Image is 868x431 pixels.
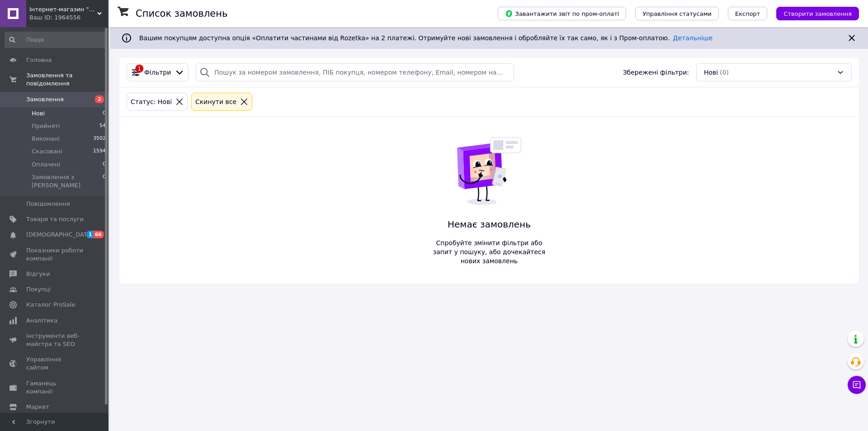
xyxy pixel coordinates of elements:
input: Пошук за номером замовлення, ПІБ покупця, номером телефону, Email, номером накладної [196,63,514,81]
span: 66 [94,231,104,238]
h1: Список замовлень [136,8,227,19]
span: Прийняті [32,122,60,130]
a: Детальніше [673,34,713,42]
span: Вашим покупцям доступна опція «Оплатити частинами від Rozetka» на 2 платежі. Отримуйте нові замов... [139,34,712,42]
span: Повідомлення [26,200,70,208]
button: Завантажити звіт по пром-оплаті [498,7,626,20]
span: Створити замовлення [783,10,852,17]
button: Створити замовлення [776,7,859,20]
span: 1594 [93,147,106,156]
span: Головна [26,56,52,64]
span: 2 [95,95,104,103]
span: Немає замовлень [429,218,549,231]
span: Маркет [26,403,49,411]
span: Нові [704,68,718,77]
span: Каталог ProSale [26,301,75,309]
span: Оплачені [32,161,60,169]
button: Експорт [728,7,768,20]
span: Аналітика [26,317,57,325]
span: Управління статусами [642,10,712,17]
button: Управління статусами [635,7,719,20]
span: Управління сайтом [26,355,84,372]
span: 0 [103,161,106,169]
span: Замовлення та повідомлення [26,71,108,88]
span: Фільтри [144,68,171,77]
span: Інструменти веб-майстра та SEO [26,332,84,348]
span: Замовлення [26,95,64,104]
button: Чат з покупцем [848,376,866,394]
span: Покупці [26,285,51,294]
span: Спробуйте змінити фільтри або запит у пошуку, або дочекайтеся нових замовлень [429,238,549,265]
div: Cкинути все [193,97,238,107]
span: Скасовані [32,147,62,156]
span: Експорт [735,10,760,17]
span: Збережені фільтри: [623,68,689,77]
span: [DEMOGRAPHIC_DATA] [26,231,93,239]
span: Відгуки [26,270,50,278]
span: Виконані [32,135,60,143]
span: Гаманець компанії [26,379,84,396]
span: Показники роботи компанії [26,246,84,263]
span: 54 [99,122,106,130]
span: 3502 [93,135,106,143]
a: Створити замовлення [767,9,859,17]
span: Інтернет-магазин "Шафа-купе" [29,5,97,14]
div: Статус: Нові [129,97,174,107]
span: 1 [86,231,94,238]
input: Пошук [5,32,107,48]
span: 0 [103,109,106,118]
span: 0 [103,173,106,189]
span: Завантажити звіт по пром-оплаті [505,9,619,18]
span: Замовлення з [PERSON_NAME] [32,173,103,189]
span: (0) [720,69,729,76]
span: Нові [32,109,45,118]
div: Ваш ID: 1964556 [29,14,108,22]
span: Товари та послуги [26,215,84,223]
